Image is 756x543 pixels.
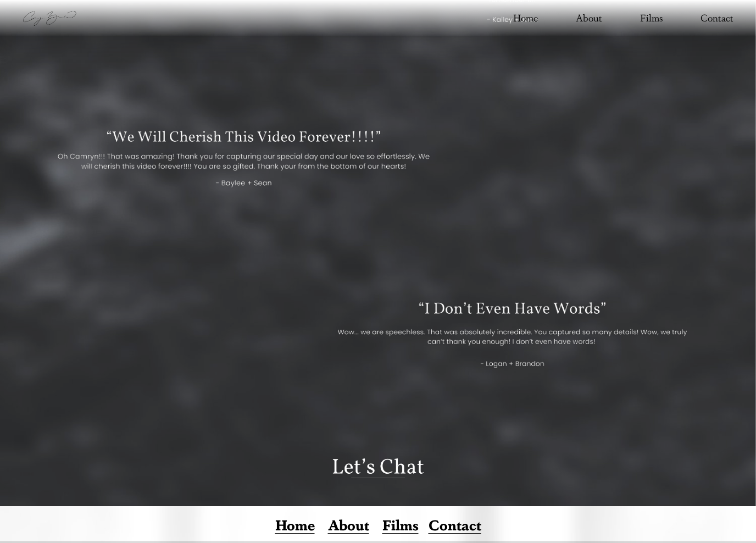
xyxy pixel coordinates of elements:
[275,518,315,531] a: Home
[576,9,602,27] a: About
[382,518,419,531] a: Films
[701,9,733,27] a: Contact
[640,9,663,27] a: Films
[23,8,76,29] img: Camryn Bradshaw Films
[513,9,538,27] a: Home
[328,518,369,531] a: About
[429,518,481,531] a: Contact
